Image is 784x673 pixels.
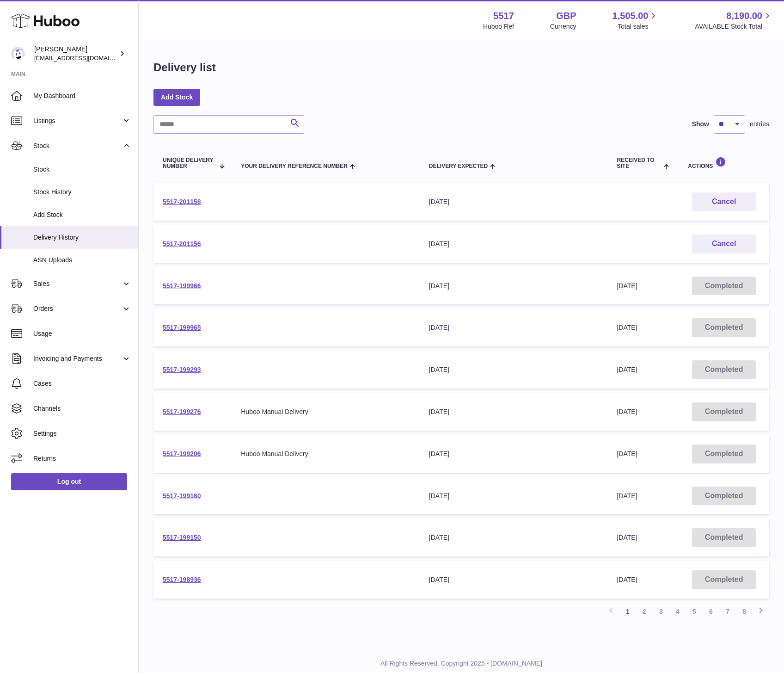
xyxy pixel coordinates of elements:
[33,429,131,438] span: Settings
[33,117,122,125] span: Listings
[33,256,131,265] span: ASN Uploads
[33,233,131,242] span: Delivery History
[736,603,753,620] a: 8
[617,366,637,373] span: [DATE]
[33,379,131,388] span: Cases
[163,157,214,169] span: Unique Delivery Number
[429,533,599,542] div: [DATE]
[153,60,216,75] h1: Delivery list
[617,408,637,415] span: [DATE]
[163,198,201,205] a: 5517-201158
[550,22,576,31] div: Currency
[163,576,201,583] a: 5517-198936
[617,324,637,331] span: [DATE]
[33,188,131,197] span: Stock History
[688,157,760,169] div: Actions
[11,47,25,61] img: alessiavanzwolle@hotmail.com
[618,22,659,31] span: Total sales
[241,450,410,458] div: Huboo Manual Delivery
[703,603,719,620] a: 6
[163,366,201,373] a: 5517-199293
[429,163,488,169] span: Delivery Expected
[163,534,201,541] a: 5517-199150
[653,603,669,620] a: 3
[692,235,756,253] button: Cancel
[556,10,576,22] strong: GBP
[619,603,636,620] a: 1
[612,10,659,31] a: 1,505.00 Total sales
[241,408,410,416] div: Huboo Manual Delivery
[726,10,762,22] span: 8,190.00
[617,450,637,457] span: [DATE]
[686,603,703,620] a: 5
[429,575,599,584] div: [DATE]
[146,659,777,668] p: All Rights Reserved. Copyright 2025 - [DOMAIN_NAME]
[429,408,599,416] div: [DATE]
[33,165,131,174] span: Stock
[429,282,599,290] div: [DATE]
[695,22,773,31] span: AVAILABLE Stock Total
[429,450,599,458] div: [DATE]
[493,10,514,22] strong: 5517
[163,492,201,500] a: 5517-199160
[241,163,348,169] span: Your Delivery Reference Number
[163,282,201,290] a: 5517-199966
[692,192,756,211] button: Cancel
[33,354,122,363] span: Invoicing and Payments
[617,282,637,290] span: [DATE]
[11,473,127,490] a: Log out
[34,45,117,62] div: [PERSON_NAME]
[163,450,201,457] a: 5517-199206
[617,492,637,500] span: [DATE]
[429,198,599,206] div: [DATE]
[429,492,599,500] div: [DATE]
[429,365,599,374] div: [DATE]
[163,324,201,331] a: 5517-199965
[163,408,201,415] a: 5517-199276
[695,10,773,31] a: 8,190.00 AVAILABLE Stock Total
[617,157,661,169] span: Received to Site
[33,210,131,219] span: Add Stock
[692,120,709,129] label: Show
[483,22,514,31] div: Huboo Ref
[429,323,599,332] div: [DATE]
[153,89,200,105] a: Add Stock
[34,54,136,62] span: [EMAIL_ADDRESS][DOMAIN_NAME]
[669,603,686,620] a: 4
[719,603,736,620] a: 7
[33,92,131,100] span: My Dashboard
[750,120,769,129] span: entries
[163,240,201,247] a: 5517-201156
[33,142,122,150] span: Stock
[33,454,131,463] span: Returns
[33,279,122,288] span: Sales
[33,304,122,313] span: Orders
[636,603,653,620] a: 2
[617,576,637,583] span: [DATE]
[617,534,637,541] span: [DATE]
[612,10,649,22] span: 1,505.00
[33,404,131,413] span: Channels
[33,329,131,338] span: Usage
[429,240,599,248] div: [DATE]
